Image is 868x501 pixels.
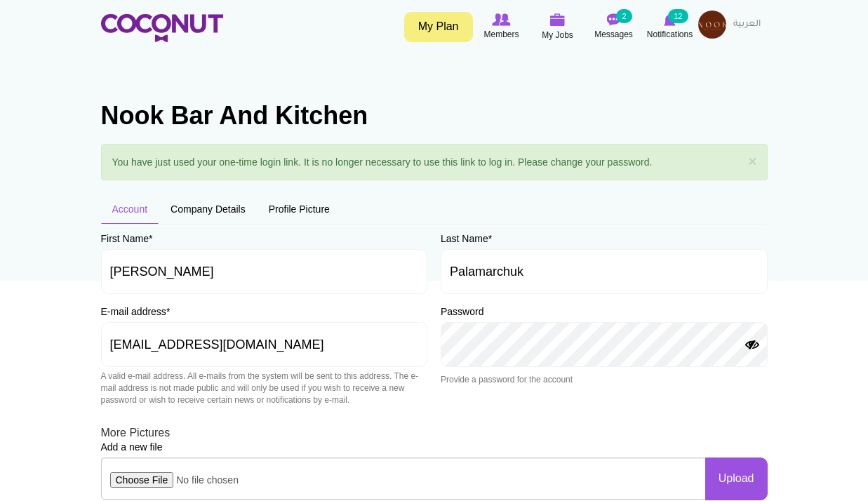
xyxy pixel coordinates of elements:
[668,9,688,23] small: 12
[441,232,492,246] label: Last Name
[101,370,428,406] div: A valid e-mail address. All e-mails from the system will be sent to this address. The e-mail addr...
[616,9,632,23] small: 2
[542,28,573,42] span: My Jobs
[607,13,621,26] img: Messages
[441,249,768,294] input: Last Name
[704,161,767,175] a: Back to Profile
[647,27,693,41] span: Notifications
[159,194,257,224] a: Company Details
[404,12,473,42] a: My Plan
[166,306,170,317] span: This field is required.
[101,440,163,454] label: Add a new file
[726,11,768,39] a: العربية
[586,11,642,43] a: Messages Messages 2
[258,194,341,224] a: Profile Picture
[101,144,768,180] div: You have just used your one-time login link. It is no longer necessary to use this link to log in...
[550,13,566,26] img: My Jobs
[101,14,223,42] img: Home
[101,249,428,294] input: First Name
[101,102,768,130] h1: Nook Bar And Kitchen
[705,457,768,500] button: Upload
[594,27,633,41] span: Messages
[642,11,698,43] a: Notifications Notifications 12
[101,232,153,246] label: First Name
[492,13,510,26] img: Browse Members
[101,305,171,319] label: E-mail address
[744,340,761,351] button: Show Password
[101,427,171,439] span: More Pictures
[664,13,676,26] img: Notifications
[483,27,519,41] span: Members
[149,233,152,244] span: This field is required.
[748,154,756,168] a: ×
[101,194,159,224] a: Account
[441,374,768,386] div: Provide a password for the account
[474,11,530,43] a: Browse Members Members
[441,305,483,319] label: Password
[488,233,492,244] span: This field is required.
[530,11,586,44] a: My Jobs My Jobs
